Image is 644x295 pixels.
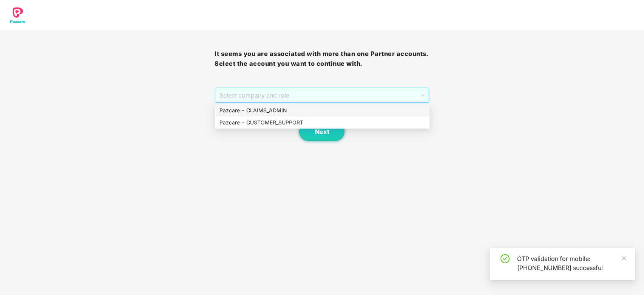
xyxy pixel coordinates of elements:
div: Pazcare - CUSTOMER_SUPPORT [219,118,425,127]
span: close [621,256,627,261]
span: check-circle [500,254,510,263]
div: Pazcare - CLAIMS_ADMIN [215,104,429,116]
span: Next [315,128,329,135]
div: Pazcare - CLAIMS_ADMIN [219,106,425,115]
h3: It seems you are associated with more than one Partner accounts. Select the account you want to c... [215,49,429,68]
span: Select company and role [219,88,424,102]
button: Next [299,122,344,141]
div: Pazcare - CUSTOMER_SUPPORT [215,116,429,129]
div: OTP validation for mobile: [PHONE_NUMBER] successful [517,254,626,272]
